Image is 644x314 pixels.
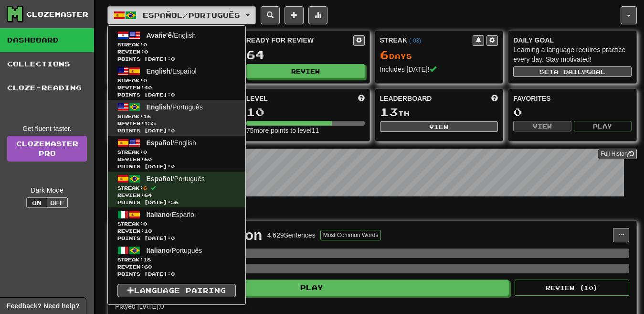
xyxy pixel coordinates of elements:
[143,42,147,47] span: 0
[147,247,202,254] span: / Português
[108,172,245,207] a: Español/PortuguêsStreak:6 Review:64Points [DATE]:56
[117,149,236,156] span: Streak:
[246,49,365,61] div: 64
[117,127,236,134] span: Points [DATE]: 0
[147,139,172,147] span: Español
[143,185,147,191] span: 6
[574,121,632,131] button: Play
[246,94,268,103] span: Level
[108,207,245,243] a: Italiano/EspañolStreak:0 Review:10Points [DATE]:0
[380,94,432,103] span: Leaderboard
[515,280,629,296] button: Review (10)
[26,197,47,208] button: On
[7,185,87,195] div: Dark Mode
[147,247,170,254] span: Italiano
[117,91,236,98] span: Points [DATE]: 0
[246,106,365,118] div: 10
[117,263,236,271] span: Review: 60
[117,199,236,206] span: Points [DATE]: 56
[115,280,509,296] button: Play
[147,211,170,218] span: Italiano
[147,103,203,111] span: / Português
[380,48,389,61] span: 6
[513,45,632,64] div: Learning a language requires practice every day. Stay motivated!
[117,227,236,235] span: Review: 10
[409,37,421,44] a: (-03)
[380,35,473,45] div: Streak
[267,230,315,240] div: 4.629 Sentences
[47,197,68,208] button: Off
[117,284,236,297] a: Language Pairing
[261,6,280,24] button: Search sentences
[147,175,205,183] span: / Português
[117,256,236,263] span: Streak:
[380,65,498,74] div: Includes [DATE]!
[513,106,632,118] div: 0
[117,271,236,278] span: Points [DATE]: 0
[117,235,236,242] span: Points [DATE]: 0
[147,139,196,147] span: / English
[246,35,353,45] div: Ready for Review
[143,11,240,19] span: Español / Português
[147,32,196,39] span: / English
[108,100,245,136] a: English/PortuguêsStreak:16 Review:155Points [DATE]:0
[108,243,245,279] a: Italiano/PortuguêsStreak:18 Review:60Points [DATE]:0
[358,94,365,103] span: Score more points to level up
[108,136,245,172] a: Español/EnglishStreak:0 Review:60Points [DATE]:0
[147,103,171,111] span: English
[117,220,236,227] span: Streak:
[143,221,147,227] span: 0
[117,55,236,63] span: Points [DATE]: 0
[147,32,172,39] span: Avañe'ẽ
[147,175,172,183] span: Español
[147,67,171,75] span: English
[117,77,236,84] span: Streak:
[108,28,245,64] a: Avañe'ẽ/EnglishStreak:0 Review:0Points [DATE]:0
[108,64,245,100] a: English/EspañolStreak:0 Review:40Points [DATE]:0
[380,106,498,119] div: th
[143,149,147,155] span: 0
[380,105,398,119] span: 13
[117,48,236,55] span: Review: 0
[117,41,236,48] span: Streak:
[143,113,151,119] span: 16
[598,149,637,159] button: Full History
[7,136,87,162] a: ClozemasterPro
[143,77,147,83] span: 0
[513,121,571,131] button: View
[107,6,256,24] button: Español/Português
[117,163,236,170] span: Points [DATE]: 0
[26,10,88,19] div: Clozemaster
[7,124,87,133] div: Get fluent faster.
[143,257,151,262] span: 18
[117,84,236,91] span: Review: 40
[308,6,327,24] button: More stats
[380,121,498,132] button: View
[513,35,632,45] div: Daily Goal
[147,67,197,75] span: / Español
[513,66,632,77] button: Seta dailygoal
[491,94,498,103] span: This week in points, UTC
[147,211,196,218] span: / Español
[117,156,236,163] span: Review: 60
[554,68,586,75] span: a daily
[117,113,236,120] span: Streak:
[117,120,236,127] span: Review: 155
[107,206,637,216] p: In Progress
[320,230,381,240] button: Most Common Words
[380,49,498,61] div: Day s
[246,64,365,78] button: Review
[117,184,236,192] span: Streak:
[7,301,79,311] span: Open feedback widget
[513,94,632,103] div: Favorites
[246,126,365,135] div: 75 more points to level 11
[115,303,164,310] span: Played [DATE]: 0
[285,6,304,24] button: Add sentence to collection
[117,192,236,199] span: Review: 64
